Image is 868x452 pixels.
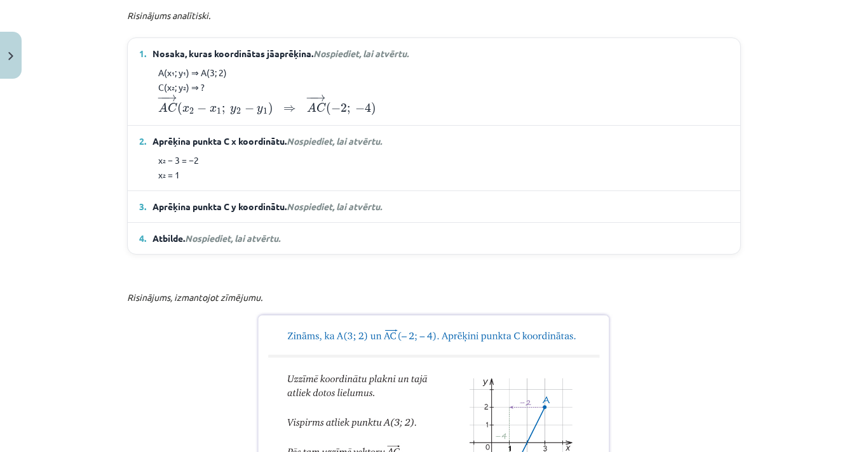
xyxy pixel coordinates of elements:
span: 2 [236,108,241,114]
summary: 4. Atbilde.Nospiediet, lai atvērtu. [139,232,729,245]
span: Nospiediet, lai atvērtu. [287,201,382,212]
span: → [313,95,326,102]
span: 1 [217,108,221,114]
span: → [165,95,177,102]
span: ) [268,102,273,116]
span: Atbilde. [153,232,280,245]
summary: 2. Aprēķina punkta C x koordinātu.Nospiediet, lai atvērtu. [139,135,729,148]
summary: 1. Nosaka, kuras koordinātas jāaprēķina.Nospiediet, lai atvērtu. [139,47,729,60]
span: 3. [139,200,146,213]
span: 1. [139,47,146,60]
span: Aprēķina punkta C y koordinātu. [153,200,382,213]
span: 4 [365,103,371,112]
em: Nospiediet, lai atvērtu. [313,48,409,59]
span: y [230,106,236,114]
i: Risinājums analītiski. [127,10,210,21]
div: A(x₁; y₁) ⇒ A(3; 2) C(x₂; y₂) ⇒ ? [139,65,729,116]
span: A [158,102,168,112]
span: Aprēķina punkta C x koordinātu. [153,135,382,148]
span: − [157,95,166,102]
summary: 3. Aprēķina punkta C y koordinātu.Nospiediet, lai atvērtu. [139,200,729,213]
span: − [309,95,311,102]
span: − [197,104,207,113]
span: 2 [189,108,194,114]
span: A [307,102,316,112]
img: icon-close-lesson-0947bae3869378f0d4975bcd49f059093ad1ed9edebbc8119c70593378902aed.svg [8,52,13,60]
span: ) [371,102,376,116]
span: 2. [139,135,146,148]
div: x₂ − 3 = −2 x₂ = 1 [139,153,729,182]
span: C [168,103,177,112]
span: ; [347,106,350,114]
span: x [210,106,217,112]
span: Nospiediet, lai atvērtu. [185,232,280,244]
span: − [355,104,365,113]
span: 2 [341,103,347,112]
span: x [182,106,189,112]
span: Nosaka, kuras koordinātas jāaprēķina. [153,47,409,60]
span: − [306,95,315,102]
i: Risinājums, izmantojot zīmējumu. [127,291,262,303]
span: ⇒ [283,105,296,112]
span: 4. [139,232,146,245]
span: − [161,95,162,102]
span: ( [326,102,331,116]
span: C [316,103,326,112]
span: − [331,104,341,113]
em: Nospiediet, lai atvērtu. [287,135,382,147]
span: 1 [263,108,268,114]
span: ; [222,106,225,114]
span: ( [177,102,182,116]
span: y [257,106,263,114]
span: − [245,104,254,113]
